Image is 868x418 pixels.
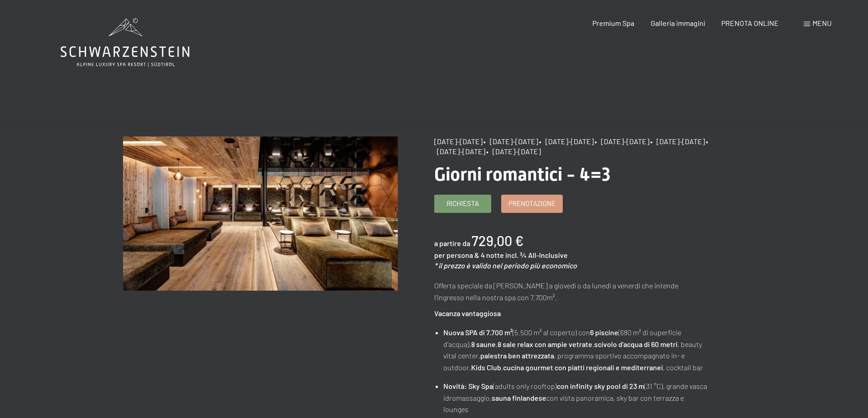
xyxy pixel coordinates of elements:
strong: Novità: Sky Spa [443,382,493,390]
span: • [DATE]-[DATE] [539,137,594,146]
a: Prenotazione [502,195,562,212]
strong: Vacanza vantaggiosa [434,309,501,317]
strong: scivolo d'acqua di 60 metri [594,340,678,348]
li: (5.500 m² al coperto) con (680 m² di superficie d'acqua), , , , beauty vital center, , programma ... [443,327,709,373]
strong: sauna finlandese [492,393,546,402]
strong: palestra ben attrezzata [480,351,554,360]
span: Richiesta [447,199,479,208]
li: (adults only rooftop) (31 °C), grande vasca idromassaggio, con vista panoramica, sky bar con terr... [443,380,709,415]
a: PRENOTA ONLINE [721,19,779,27]
span: per persona & [434,251,479,259]
span: • [DATE]-[DATE] [483,137,538,146]
span: a partire da [434,239,470,247]
span: Giorni romantici - 4=3 [434,164,611,185]
b: 729,00 € [472,232,524,249]
strong: Nuova SPA di 7.700 m² [443,328,513,337]
a: Richiesta [435,195,491,212]
span: Menu [812,19,832,27]
span: incl. ¾ All-Inclusive [505,251,568,259]
a: Premium Spa [592,19,634,27]
p: Offerta speciale da [PERSON_NAME] a giovedì o da lunedì a venerdì che intende l'ingresso nella no... [434,280,709,303]
strong: con infinity sky pool di 23 m [557,382,644,390]
strong: 8 saune [471,340,496,348]
a: Galleria immagini [651,19,705,27]
span: 4 notte [481,251,504,259]
em: * il prezzo è valido nel periodo più economico [434,261,577,270]
span: • [DATE]-[DATE] [486,147,541,156]
strong: 8 sale relax con ampie vetrate [498,340,592,348]
span: • [DATE]-[DATE] [650,137,705,146]
strong: cucina gourmet con piatti regionali e mediterranei [503,363,663,372]
img: Giorni romantici - 4=3 [123,136,398,291]
span: • [DATE]-[DATE] [595,137,649,146]
strong: 6 piscine [590,328,618,337]
strong: Kids Club [471,363,501,372]
span: [DATE]-[DATE] [434,137,483,146]
span: Prenotazione [508,199,555,208]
